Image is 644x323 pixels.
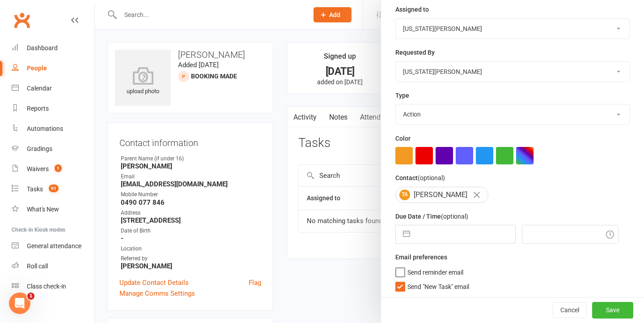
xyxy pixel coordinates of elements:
span: 1 [27,293,34,300]
span: Send reminder email [407,266,463,276]
label: Email preferences [395,252,447,262]
div: Class check-in [27,283,66,290]
a: Gradings [12,139,94,159]
div: Calendar [27,85,52,92]
iframe: Intercom live chat [9,293,30,314]
a: Dashboard [12,38,94,58]
label: Requested By [395,47,435,57]
a: Waivers 1 [12,159,94,179]
div: [PERSON_NAME] [395,187,488,203]
span: TA [399,189,410,200]
span: Send "New Task" email [407,280,469,290]
div: Automations [27,125,63,132]
a: Roll call [12,256,94,276]
div: General attendance [27,242,81,250]
div: Gradings [27,145,52,152]
button: Save [592,302,633,319]
a: Clubworx [11,9,33,31]
a: Reports [12,99,94,119]
div: People [27,65,47,72]
small: (optional) [441,213,468,220]
span: 91 [49,185,59,192]
a: Calendar [12,78,94,99]
div: Tasks [27,185,43,193]
a: Tasks 91 [12,179,94,199]
a: Automations [12,119,94,139]
label: Type [395,90,409,100]
small: (optional) [418,174,445,181]
div: Reports [27,105,49,112]
div: Waivers [27,165,49,172]
label: Due Date / Time [395,211,468,221]
div: Roll call [27,263,48,270]
label: Color [395,134,411,143]
label: Assigned to [395,4,429,14]
button: Cancel [553,302,587,319]
span: 1 [55,164,62,172]
a: General attendance kiosk mode [12,236,94,256]
a: What's New [12,199,94,220]
div: Dashboard [27,44,58,52]
label: Contact [395,173,445,183]
a: Class kiosk mode [12,276,94,297]
div: What's New [27,206,59,213]
a: People [12,58,94,78]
